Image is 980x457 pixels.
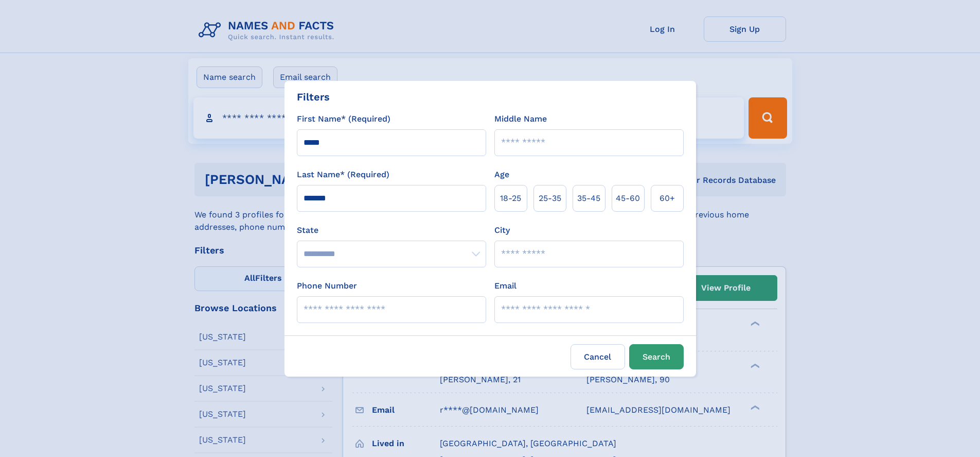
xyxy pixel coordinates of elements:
[577,192,600,205] span: 35‑45
[494,168,509,181] label: Age
[660,192,675,205] span: 60+
[297,168,389,181] label: Last Name* (Required)
[297,224,486,236] label: State
[297,113,390,125] label: First Name* (Required)
[629,344,684,369] button: Search
[494,224,510,236] label: City
[297,89,330,105] div: Filters
[539,192,561,205] span: 25‑35
[500,192,521,205] span: 18‑25
[494,113,547,125] label: Middle Name
[297,280,357,292] label: Phone Number
[494,280,516,292] label: Email
[571,344,625,369] label: Cancel
[616,192,640,205] span: 45‑60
